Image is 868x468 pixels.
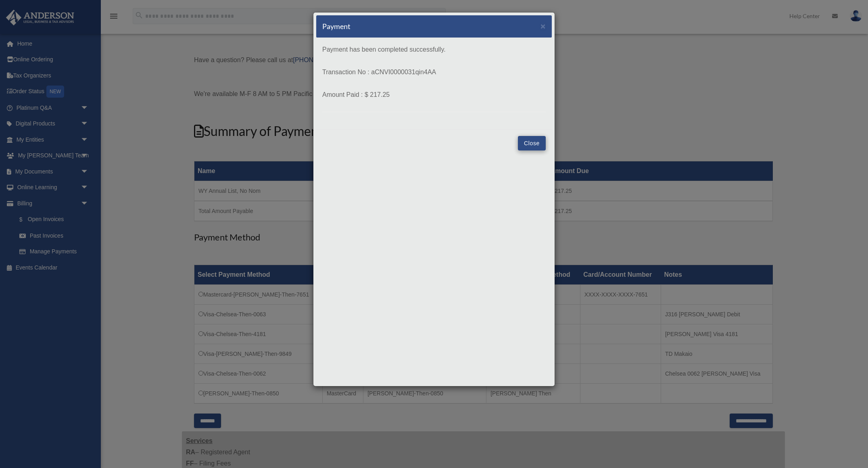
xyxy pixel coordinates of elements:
p: Transaction No : aCNVI0000031qin4AA [322,67,546,78]
button: Close [540,22,546,30]
p: Amount Paid : $ 217.25 [322,89,546,100]
span: × [540,21,546,31]
p: Payment has been completed successfully. [322,44,546,55]
h5: Payment [322,21,351,31]
button: Close [518,136,546,150]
